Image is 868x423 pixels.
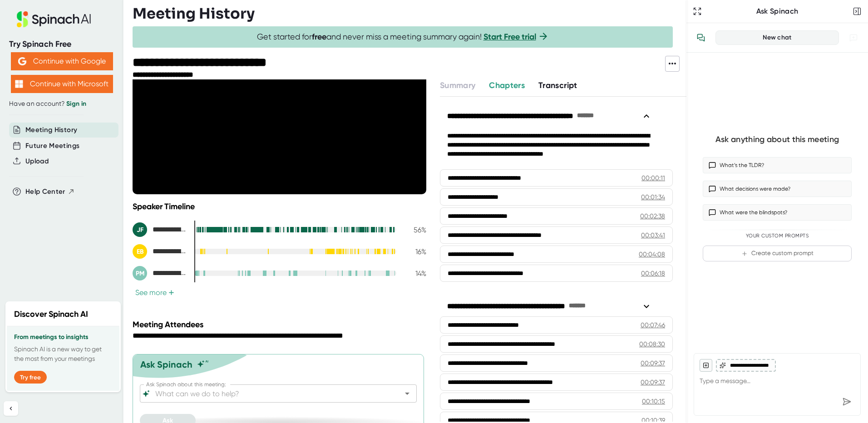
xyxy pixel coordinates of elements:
[640,211,665,221] div: 00:02:38
[140,359,192,370] div: Ask Spinach
[133,244,187,259] div: Evan Berkheiser
[312,32,326,42] b: free
[133,288,177,297] button: See more+
[642,397,665,406] div: 00:10:15
[641,192,665,202] div: 00:01:34
[440,79,475,92] button: Summary
[153,387,387,400] input: What can we do to help?
[703,157,852,173] button: What’s the TLDR?
[703,204,852,221] button: What were the blindspots?
[838,393,855,410] div: Send message
[721,34,833,42] div: New chat
[11,75,113,93] button: Continue with Microsoft
[14,344,112,364] p: Spinach AI is a new way to get the most from your meetings
[440,80,475,90] span: Summary
[18,57,26,65] img: Aehbyd4JwY73AAAAAElFTkSuQmCC
[703,181,852,197] button: What decisions were made?
[703,233,852,239] div: Your Custom Prompts
[489,79,525,92] button: Chapters
[692,29,710,47] button: View conversation history
[641,173,665,182] div: 00:00:11
[66,100,86,108] a: Sign in
[133,266,147,280] div: PM
[404,226,426,234] div: 56 %
[9,39,114,49] div: Try Spinach Free
[641,378,665,387] div: 00:09:37
[641,269,665,278] div: 00:06:18
[25,187,75,197] button: Help Center
[641,359,665,368] div: 00:09:37
[639,339,665,349] div: 00:08:30
[9,100,114,108] div: Have an account?
[538,80,577,90] span: Transcript
[14,308,88,320] h2: Discover Spinach AI
[401,387,414,400] button: Open
[715,134,839,145] div: Ask anything about this meeting
[25,141,79,151] button: Future Meetings
[639,250,665,259] div: 00:04:08
[25,125,77,135] button: Meeting History
[133,5,255,22] h3: Meeting History
[25,156,49,167] button: Upload
[133,320,429,330] div: Meeting Attendees
[133,202,426,211] div: Speaker Timeline
[133,222,147,237] div: JF
[489,80,525,90] span: Chapters
[11,52,113,70] button: Continue with Google
[133,244,147,259] div: EB
[25,187,65,197] span: Help Center
[404,247,426,256] div: 16 %
[483,32,536,42] a: Start Free trial
[641,231,665,240] div: 00:03:41
[703,246,852,261] button: Create custom prompt
[14,334,112,341] h3: From meetings to insights
[133,266,187,280] div: Patrick McInnis
[641,320,665,330] div: 00:07:46
[704,7,851,16] div: Ask Spinach
[168,289,174,296] span: +
[133,222,187,237] div: Justin Fugazy
[691,5,704,18] button: Expand to Ask Spinach page
[257,32,549,42] span: Get started for and never miss a meeting summary again!
[851,5,863,18] button: Close conversation sidebar
[14,371,47,384] button: Try free
[538,79,577,92] button: Transcript
[4,401,18,416] button: Collapse sidebar
[404,269,426,278] div: 14 %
